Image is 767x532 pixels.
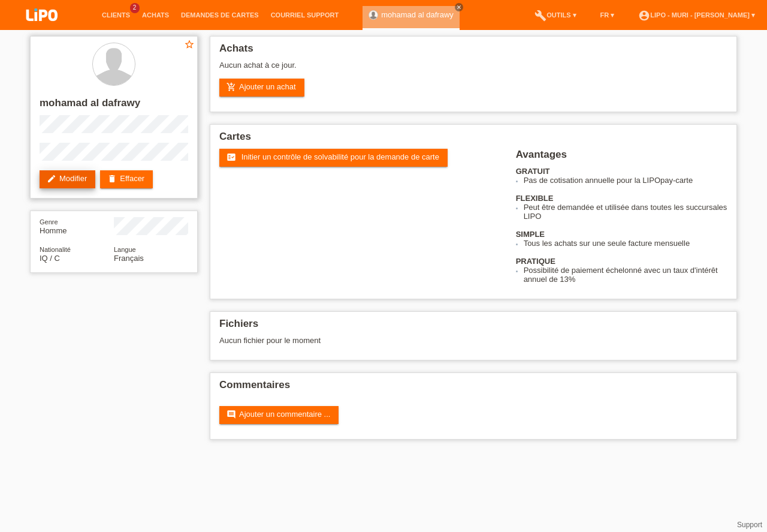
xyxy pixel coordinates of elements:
i: fact_check [227,152,236,162]
a: close [455,3,463,11]
span: 2 [130,3,140,13]
a: deleteEffacer [100,170,153,188]
li: Peut être demandée et utilisée dans toutes les succursales LIPO [524,203,727,221]
span: Irak / C / 05.03.2012 [40,254,60,263]
a: commentAjouter un commentaire ... [219,406,339,424]
i: account_circle [638,10,650,22]
span: Nationalité [40,246,71,253]
a: Support [737,521,762,529]
a: FR ▾ [594,11,621,19]
h2: Achats [219,43,727,61]
span: Initier un contrôle de solvabilité pour la demande de carte [241,152,439,161]
a: Courriel Support [265,11,345,19]
b: FLEXIBLE [516,194,554,203]
a: Clients [96,11,136,19]
a: star_border [184,39,195,52]
b: SIMPLE [516,230,545,239]
h2: Cartes [219,131,727,149]
i: star_border [184,39,195,50]
a: fact_check Initier un contrôle de solvabilité pour la demande de carte [219,149,448,167]
h2: Commentaires [219,379,727,397]
a: add_shopping_cartAjouter un achat [219,79,304,97]
b: PRATIQUE [516,257,555,266]
b: GRATUIT [516,167,550,176]
li: Pas de cotisation annuelle pour la LIPOpay-carte [524,176,727,185]
i: add_shopping_cart [227,82,236,92]
span: Français [114,254,144,263]
div: Aucun achat à ce jour. [219,61,727,79]
a: buildOutils ▾ [529,11,582,19]
a: editModifier [40,170,95,188]
i: delete [107,174,117,184]
h2: Fichiers [219,318,727,336]
span: Langue [114,246,136,253]
i: comment [227,410,236,419]
i: edit [47,174,56,184]
a: Demandes de cartes [175,11,265,19]
div: Homme [40,217,114,235]
i: build [535,10,546,22]
a: LIPO pay [12,25,72,34]
i: close [456,4,462,10]
a: Achats [136,11,175,19]
li: Tous les achats sur une seule facture mensuelle [524,239,727,248]
h2: Avantages [516,149,727,167]
span: Genre [40,218,58,226]
a: mohamad al dafrawy [381,10,454,19]
li: Possibilité de paiement échelonné avec un taux d'intérêt annuel de 13% [524,266,727,284]
h2: mohamad al dafrawy [40,97,188,115]
a: account_circleLIPO - Muri - [PERSON_NAME] ▾ [632,11,761,19]
div: Aucun fichier pour le moment [219,336,585,345]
